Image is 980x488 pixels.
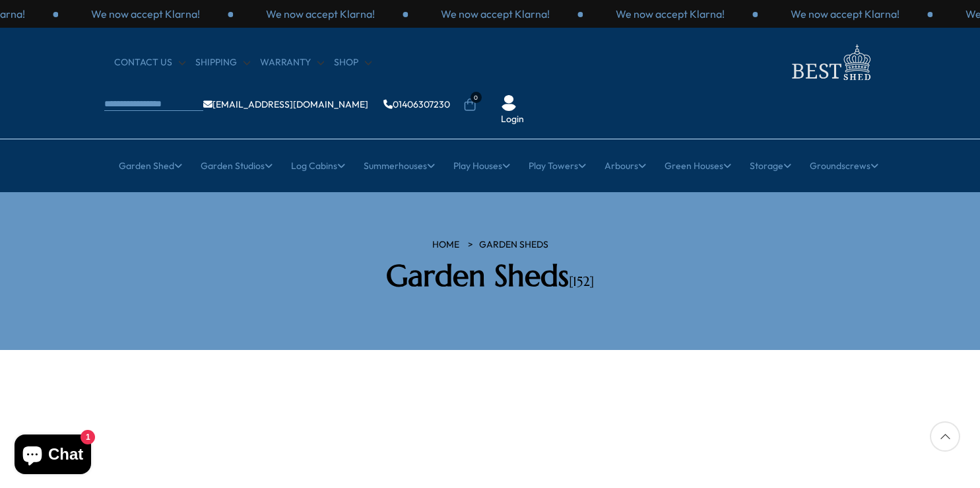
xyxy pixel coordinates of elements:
a: Play Houses [453,149,510,182]
a: Garden Sheds [479,238,548,252]
img: User Icon [501,95,517,111]
a: 01406307230 [383,100,450,109]
a: CONTACT US [114,56,185,69]
div: 3 / 3 [583,7,758,21]
span: [152] [569,273,594,290]
a: Storage [750,149,791,182]
a: Shop [334,56,372,69]
a: Groundscrews [810,149,878,182]
a: Arbours [604,149,646,182]
a: 0 [463,98,476,112]
p: We now accept Klarna! [91,7,200,21]
div: 3 / 3 [58,7,233,21]
p: We now accept Klarna! [616,7,725,21]
p: We now accept Klarna! [441,7,550,21]
a: Green Houses [665,149,731,182]
a: [EMAIL_ADDRESS][DOMAIN_NAME] [203,100,368,109]
a: Login [501,113,524,126]
a: Garden Shed [119,149,182,182]
inbox-online-store-chat: Shopify online store chat [11,435,95,477]
span: 0 [471,92,482,103]
p: We now accept Klarna! [266,7,375,21]
a: Log Cabins [291,149,345,182]
a: Shipping [195,56,250,69]
img: logo [784,41,876,84]
div: 1 / 3 [758,7,932,21]
div: 1 / 3 [233,7,408,21]
a: HOME [432,238,459,252]
a: Summerhouses [364,149,435,182]
h2: Garden Sheds [302,258,678,294]
a: Warranty [260,56,324,69]
div: 2 / 3 [408,7,583,21]
p: We now accept Klarna! [791,7,899,21]
a: Garden Studios [201,149,273,182]
a: Play Towers [529,149,586,182]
